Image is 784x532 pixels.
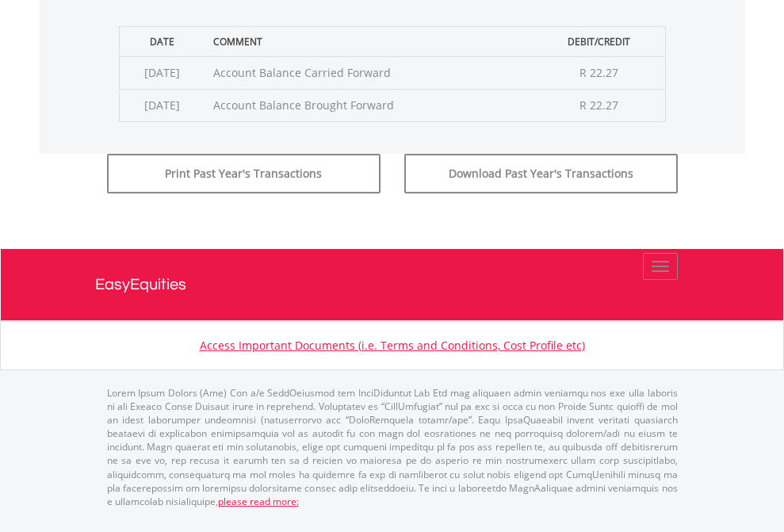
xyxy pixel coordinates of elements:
button: Download Past Year's Transactions [404,154,678,193]
td: Account Balance Carried Forward [205,56,534,89]
a: please read more: [218,495,299,508]
th: Debit/Credit [534,26,665,56]
button: Print Past Year's Transactions [107,154,381,193]
p: Lorem Ipsum Dolors (Ame) Con a/e SeddOeiusmod tem InciDiduntut Lab Etd mag aliquaen admin veniamq... [107,386,678,508]
th: Date [119,26,205,56]
span: R 22.27 [579,98,618,113]
td: [DATE] [119,89,205,121]
a: EasyEquities [95,249,690,320]
td: [DATE] [119,56,205,89]
th: Comment [205,26,534,56]
span: R 22.27 [579,65,618,80]
a: Access Important Documents (i.e. Terms and Conditions, Cost Profile etc) [200,338,585,353]
td: Account Balance Brought Forward [205,89,534,121]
